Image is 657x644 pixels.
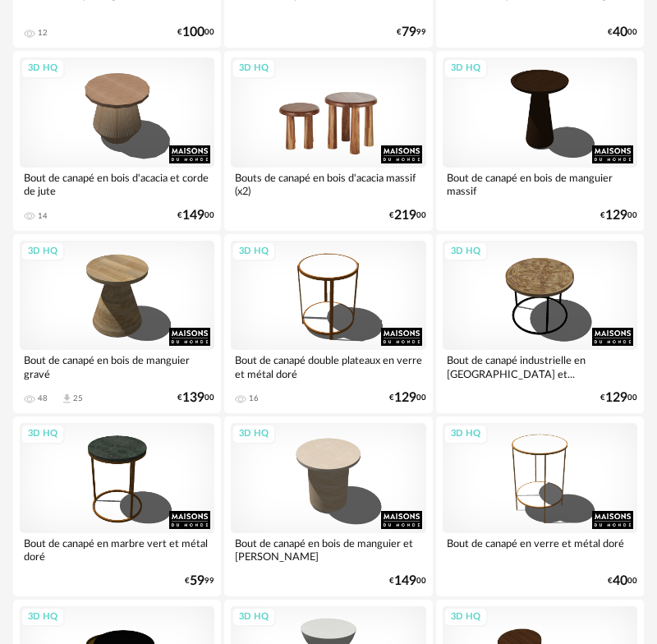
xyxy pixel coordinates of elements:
div: 3D HQ [21,607,65,628]
div: 25 [73,393,83,403]
span: 219 [394,210,416,221]
span: 40 [613,576,627,586]
span: 100 [182,27,204,38]
div: Bout de canapé double plateaux en verre et métal doré [231,350,425,383]
div: € 00 [608,576,637,586]
a: 3D HQ Bout de canapé en verre et métal doré €4000 [436,416,644,596]
div: € 99 [185,576,214,586]
div: 3D HQ [443,607,488,628]
a: 3D HQ Bout de canapé en bois d'acacia et corde de jute 14 €14900 [13,51,221,230]
a: 3D HQ Bout de canapé double plateaux en verre et métal doré 16 €12900 [224,234,432,413]
div: Bout de canapé industrielle en [GEOGRAPHIC_DATA] et... [443,350,637,383]
span: 79 [402,27,416,38]
div: 3D HQ [232,607,276,628]
div: 16 [249,393,259,403]
div: 3D HQ [232,241,276,262]
span: 149 [394,576,416,586]
a: 3D HQ Bout de canapé en bois de manguier massif €12900 [436,51,644,230]
div: € 00 [177,27,214,38]
div: € 00 [389,393,426,403]
div: € 00 [608,27,637,38]
div: Bout de canapé en bois de manguier et [PERSON_NAME] [231,533,425,566]
div: 3D HQ [21,241,65,262]
div: 3D HQ [232,424,276,444]
a: 3D HQ Bout de canapé en marbre vert et métal doré €5999 [13,416,221,596]
div: Bout de canapé en verre et métal doré [443,533,637,566]
div: 3D HQ [232,58,276,79]
span: 40 [613,27,627,38]
span: 129 [605,210,627,221]
div: Bout de canapé en marbre vert et métal doré [20,533,214,566]
div: 3D HQ [21,424,65,444]
span: Download icon [61,393,73,405]
a: 3D HQ Bout de canapé en bois de manguier gravé 48 Download icon 25 €13900 [13,234,221,413]
a: 3D HQ Bout de canapé industrielle en [GEOGRAPHIC_DATA] et... €12900 [436,234,644,413]
div: Bout de canapé en bois de manguier gravé [20,350,214,383]
span: 129 [605,393,627,403]
div: 3D HQ [443,58,488,79]
div: € 99 [397,27,426,38]
span: 59 [190,576,204,586]
div: Bouts de canapé en bois d'acacia massif (x2) [231,168,425,200]
div: € 00 [389,210,426,221]
div: € 00 [389,576,426,586]
div: 3D HQ [443,424,488,444]
div: 3D HQ [21,58,65,79]
span: 139 [182,393,204,403]
div: Bout de canapé en bois de manguier massif [443,168,637,200]
div: € 00 [600,210,637,221]
a: 3D HQ Bout de canapé en bois de manguier et [PERSON_NAME] €14900 [224,416,432,596]
div: 3D HQ [443,241,488,262]
span: 149 [182,210,204,221]
div: 14 [38,211,48,221]
div: 48 [38,393,48,403]
div: € 00 [600,393,637,403]
div: € 00 [177,210,214,221]
div: Bout de canapé en bois d'acacia et corde de jute [20,168,214,200]
div: € 00 [177,393,214,403]
div: 12 [38,28,48,38]
span: 129 [394,393,416,403]
a: 3D HQ Bouts de canapé en bois d'acacia massif (x2) €21900 [224,51,432,230]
